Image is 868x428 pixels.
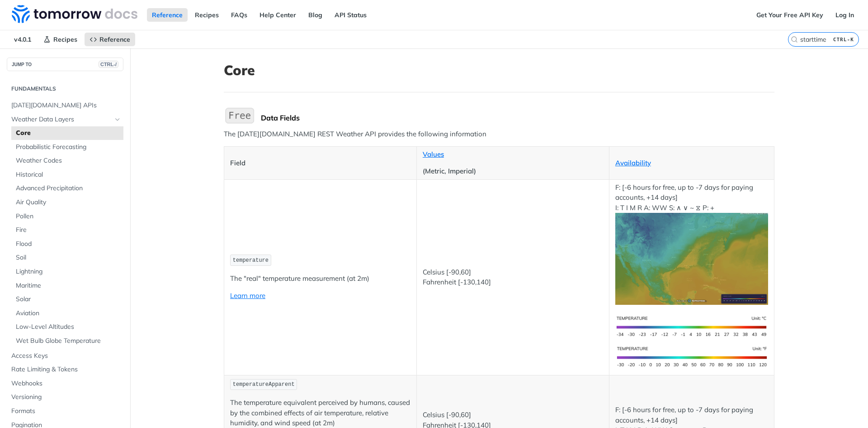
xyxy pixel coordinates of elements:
[11,334,123,348] a: Wet Bulb Globe Temperature
[11,223,123,237] a: Fire
[7,99,123,112] a: [DATE][DOMAIN_NAME] APIs
[16,226,121,235] span: Fire
[7,85,123,93] h2: Fundamentals
[230,158,410,168] p: Field
[11,251,123,264] a: Soil
[99,61,118,68] span: CTRL-/
[751,8,828,22] a: Get Your Free API Key
[11,279,123,293] a: Maritime
[147,8,188,22] a: Reference
[114,116,121,123] button: Hide subpages for Weather Data Layers
[615,312,768,342] img: temperature-si
[16,198,121,207] span: Air Quality
[16,267,121,276] span: Lightning
[233,257,269,264] span: temperature
[16,253,121,262] span: Soil
[16,170,121,179] span: Historical
[11,126,123,140] a: Core
[7,377,123,390] a: Webhooks
[12,5,137,23] img: Tomorrow.io Weather API Docs
[16,143,121,152] span: Probabilistic Forecasting
[615,183,768,305] p: F: [-6 hours for free, up to -7 days for paying accounts, +14 days] I: T I M R A: WW S: ∧ ∨ ~ ⧖ P: +
[791,36,798,43] svg: Search
[226,8,252,22] a: FAQs
[16,184,121,193] span: Advanced Precipitation
[11,265,123,279] a: Lightning
[230,274,410,284] p: The "real" temperature measurement (at 2m)
[11,210,123,223] a: Pollen
[53,35,77,43] span: Recipes
[261,113,774,122] div: Data Fields
[7,363,123,376] a: Rate Limiting & Tokens
[831,35,856,44] kbd: CTRL-K
[11,101,121,110] span: [DATE][DOMAIN_NAME] APIs
[11,379,121,388] span: Webhooks
[423,166,603,177] p: (Metric, Imperial)
[11,320,123,334] a: Low-Level Altitudes
[16,322,121,332] span: Low-Level Altitudes
[11,351,121,361] span: Access Keys
[11,115,112,124] span: Weather Data Layers
[830,8,859,22] a: Log In
[99,35,130,43] span: Reference
[85,33,135,46] a: Reference
[615,352,768,361] span: Expand image
[11,140,123,154] a: Probabilistic Forecasting
[330,8,372,22] a: API Status
[423,267,603,288] p: Celsius [-90,60] Fahrenheit [-130,140]
[16,212,121,221] span: Pollen
[11,307,123,320] a: Aviation
[9,33,36,46] span: v4.0.1
[224,62,774,78] h1: Core
[255,8,301,22] a: Help Center
[16,156,121,165] span: Weather Codes
[615,159,651,167] a: Availability
[11,237,123,251] a: Flood
[615,254,768,263] span: Expand image
[11,365,121,374] span: Rate Limiting & Tokens
[615,322,768,330] span: Expand image
[224,129,774,139] p: The [DATE][DOMAIN_NAME] REST Weather API provides the following information
[11,393,121,402] span: Versioning
[423,150,444,159] a: Values
[11,407,121,416] span: Formats
[230,291,265,300] a: Learn more
[7,58,123,71] button: JUMP TOCTRL-/
[11,168,123,182] a: Historical
[11,182,123,195] a: Advanced Precipitation
[11,196,123,209] a: Air Quality
[7,390,123,404] a: Versioning
[303,8,327,22] a: Blog
[16,240,121,249] span: Flood
[16,281,121,290] span: Maritime
[615,342,768,372] img: temperature-us
[16,129,121,138] span: Core
[11,154,123,168] a: Weather Codes
[7,113,123,126] a: Weather Data LayersHide subpages for Weather Data Layers
[11,293,123,306] a: Solar
[233,381,295,388] span: temperatureApparent
[7,404,123,418] a: Formats
[16,295,121,304] span: Solar
[7,349,123,363] a: Access Keys
[615,213,768,305] img: temperature
[16,309,121,318] span: Aviation
[38,33,82,46] a: Recipes
[190,8,224,22] a: Recipes
[16,337,121,346] span: Wet Bulb Globe Temperature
